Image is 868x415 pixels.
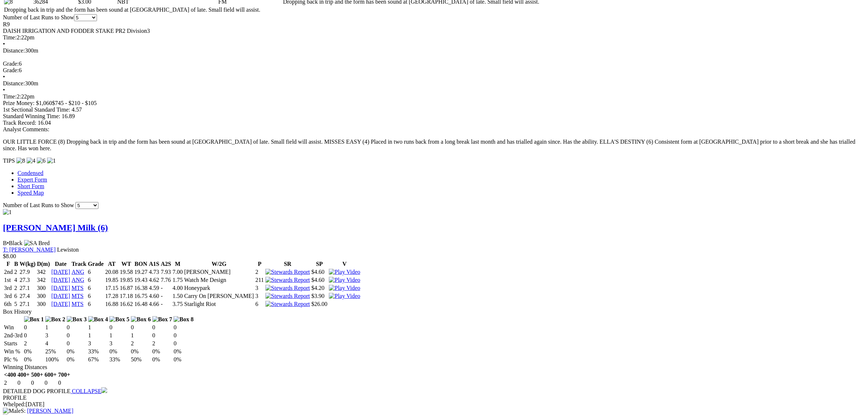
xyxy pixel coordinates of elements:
td: 0% [152,356,173,363]
img: SA Bred [24,240,50,247]
td: 4.66 [148,300,159,308]
td: 7.93 [160,268,171,276]
td: 27.1 [19,284,36,292]
span: • [7,240,9,246]
div: 2:22pm [3,93,865,100]
div: 6 [3,67,865,74]
a: MTS [71,293,83,299]
td: 1st [4,276,13,284]
td: 3 [88,340,109,347]
td: 16.75 [134,292,148,300]
td: Starts [4,340,23,347]
td: 33% [109,356,130,363]
td: 342 [36,276,50,284]
td: $26.00 [311,300,328,308]
td: 3 [255,284,264,292]
td: - [160,300,171,308]
img: Play Video [329,277,360,283]
td: 16.88 [105,300,118,308]
td: 33% [88,348,109,355]
a: Condensed [17,170,43,176]
p: OUR LITTLE FORCE (8) Dropping back in trip and the form has been sound at [GEOGRAPHIC_DATA] of la... [3,139,865,152]
th: A2S [160,260,171,268]
span: Grade: [3,61,19,67]
span: Track Record: [3,120,36,126]
td: 300 [36,284,50,292]
span: B Black [3,240,23,246]
span: • [3,74,5,80]
td: 3 [109,340,130,347]
td: Win [4,324,23,331]
img: Box 1 [24,316,44,323]
td: 6 [87,268,104,276]
td: 3rd [4,284,13,292]
td: 6 [87,300,104,308]
td: 2 [152,340,173,347]
span: 1st Sectional Standard Time: [3,106,70,113]
td: 1 [88,332,109,339]
th: Date [51,260,71,268]
td: 7.76 [160,276,171,284]
a: View replay [329,277,360,283]
a: Expert Form [17,177,47,183]
span: 16.04 [38,120,51,126]
td: 0% [109,348,130,355]
td: 3.75 [172,300,183,308]
span: Distance: [3,47,25,54]
a: [DATE] [51,301,70,307]
td: 4 [14,276,19,284]
th: Grade [87,260,104,268]
img: 1 [3,209,12,216]
td: 2 [14,268,19,276]
img: 1 [47,158,56,164]
td: 0% [66,356,87,363]
td: 2 [4,379,16,387]
td: 17.15 [105,284,118,292]
th: P [255,260,264,268]
th: 700+ [58,371,71,379]
th: WT [119,260,133,268]
td: 2nd [4,268,13,276]
th: 400+ [17,371,30,379]
img: Box 7 [152,316,172,323]
img: Box 5 [109,316,129,323]
img: Stewards Report [265,301,310,307]
td: 300 [36,292,50,300]
td: 1 [88,324,109,331]
a: MTS [71,285,83,291]
a: [DATE] [51,269,70,275]
th: BON [134,260,148,268]
span: Distance: [3,80,25,86]
td: 16.87 [119,284,133,292]
th: Track [71,260,87,268]
td: 16.62 [119,300,133,308]
td: 3rd [4,292,13,300]
td: 6 [14,292,19,300]
th: V [328,260,361,268]
td: 0 [44,379,57,387]
th: B [14,260,19,268]
div: 300m [3,47,865,54]
td: 19.58 [119,268,133,276]
td: 17.28 [105,292,118,300]
a: View replay [329,293,360,299]
td: 0 [66,324,87,331]
span: $745 - $210 - $105 [52,100,97,106]
span: R9 [3,21,10,27]
img: chevron-down.svg [101,387,107,393]
span: Time: [3,34,17,40]
td: 0 [17,379,30,387]
div: 6 [3,61,865,67]
div: Winning Distances [3,364,865,371]
td: - [160,292,171,300]
td: 27.3 [19,276,36,284]
td: 27.4 [19,292,36,300]
td: 2 [24,340,44,347]
img: Box 8 [174,316,194,323]
td: 0 [24,324,44,331]
td: 0 [131,324,151,331]
td: Honeypark [184,284,254,292]
td: 19.43 [134,276,148,284]
td: 0% [66,348,87,355]
a: View replay [329,285,360,291]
